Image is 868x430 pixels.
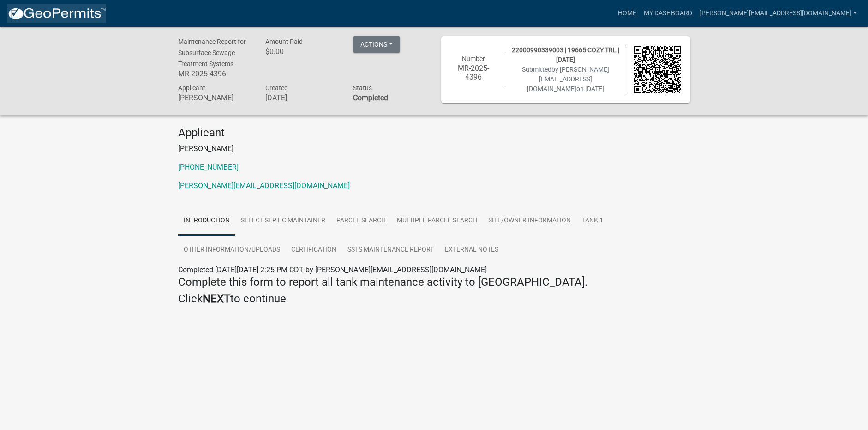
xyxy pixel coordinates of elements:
span: Applicant [178,84,205,92]
span: Created [265,84,288,92]
p: [PERSON_NAME] [178,143,690,154]
h6: [DATE] [265,93,339,102]
h6: MR-2025-4396 [450,64,497,81]
a: Multiple Parcel Search [391,206,483,236]
img: QR code [634,46,681,93]
h4: Click to continue [178,292,690,306]
a: Site/Owner Information [483,206,576,236]
span: Amount Paid [265,38,303,45]
a: External Notes [439,235,504,265]
h4: Applicant [178,126,690,140]
a: Introduction [178,206,235,236]
a: [PERSON_NAME][EMAIL_ADDRESS][DOMAIN_NAME] [696,5,861,22]
h6: MR-2025-4396 [178,69,252,78]
a: Select Septic Maintainer [235,206,331,236]
a: Certification [286,235,342,265]
span: Maintenance Report for Subsurface Sewage Treatment Systems [178,38,246,68]
span: Completed [DATE][DATE] 2:25 PM CDT by [PERSON_NAME][EMAIL_ADDRESS][DOMAIN_NAME] [178,265,487,274]
a: My Dashboard [640,5,696,22]
a: SSTS Maintenance Report [342,235,439,265]
span: Number [462,55,485,62]
a: Parcel search [331,206,391,236]
strong: NEXT [203,292,230,305]
a: Tank 1 [576,206,609,236]
button: Actions [353,36,400,53]
strong: Completed [353,93,388,102]
span: by [PERSON_NAME][EMAIL_ADDRESS][DOMAIN_NAME] [527,66,609,92]
a: Other Information/Uploads [178,235,286,265]
a: [PHONE_NUMBER] [178,163,239,172]
a: [PERSON_NAME][EMAIL_ADDRESS][DOMAIN_NAME] [178,181,350,190]
a: Home [614,5,640,22]
span: 22000990339003 | 19665 COZY TRL | [DATE] [512,46,619,63]
h6: $0.00 [265,47,339,56]
h6: [PERSON_NAME] [178,93,252,102]
span: Submitted on [DATE] [522,66,609,92]
h4: Complete this form to report all tank maintenance activity to [GEOGRAPHIC_DATA]. [178,276,690,289]
span: Status [353,84,372,92]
